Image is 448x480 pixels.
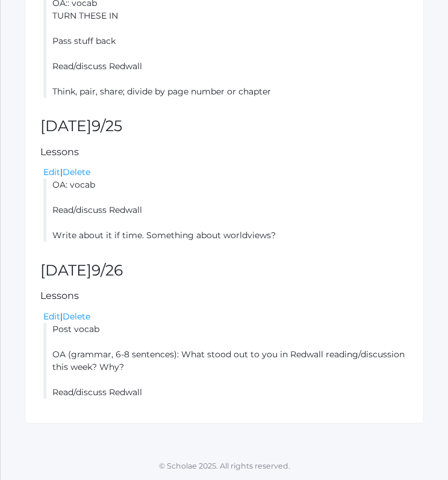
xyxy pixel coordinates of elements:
div: | [43,166,408,179]
h2: [DATE] [40,262,408,279]
a: Delete [63,311,90,322]
li: OA: vocab Read/discuss Redwall Write about it if time. Something about worldviews? [43,179,408,242]
p: © Scholae 2025. All rights reserved. [1,461,448,472]
h2: [DATE] [40,118,408,135]
a: Edit [43,311,60,322]
li: Post vocab OA (grammar, 6-8 sentences): What stood out to you in Redwall reading/discussion this ... [43,323,408,399]
a: Edit [43,167,60,177]
a: Delete [63,167,90,177]
h5: Lessons [40,291,408,301]
span: 9/26 [92,261,123,279]
div: | [43,310,408,323]
h5: Lessons [40,147,408,158]
span: 9/25 [92,117,122,135]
